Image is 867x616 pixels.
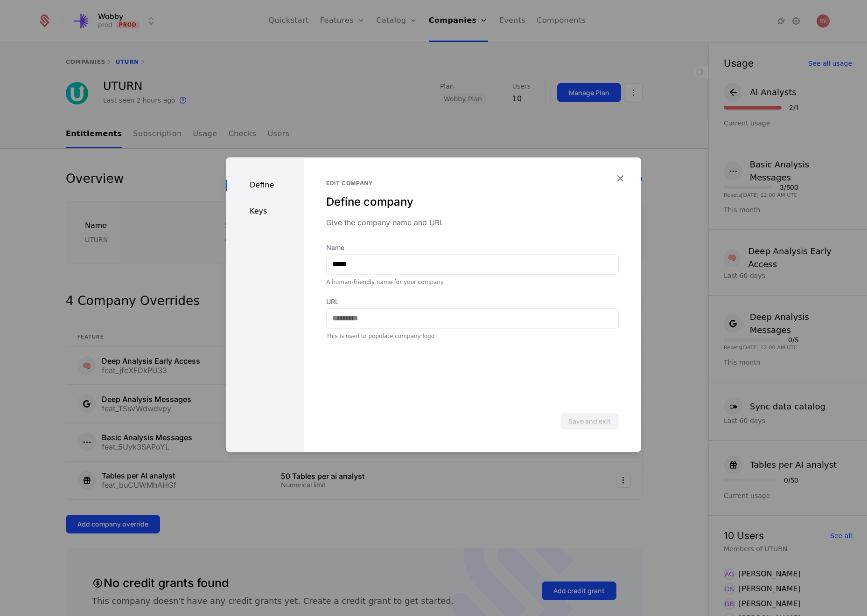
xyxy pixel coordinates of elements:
[326,332,619,340] div: This is used to populate company logo
[326,278,619,286] div: A human-friendly name for your company
[326,180,619,187] div: Edit company
[326,194,619,209] div: Define company
[226,206,304,217] div: Keys
[326,217,619,228] div: Give the company name and URL
[560,413,619,429] button: Save and exit
[326,297,619,306] label: URL
[226,180,304,191] div: Define
[326,243,619,252] label: Name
